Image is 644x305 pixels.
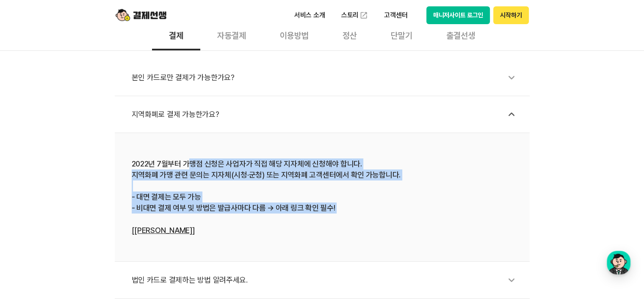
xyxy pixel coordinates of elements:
p: 고객센터 [378,8,413,23]
a: 스토리 [335,7,374,24]
div: 결제 [152,19,200,50]
div: 2022년 7월부터 가맹점 신청은 사업자가 직접 해당 지자체에 신청해야 합니다. 지역화폐 가맹 관련 문의는 지자체(시청·군청) 또는 지역화폐 고객센터에서 확인 가능합니다. -... [132,158,513,236]
button: 매니저사이트 로그인 [426,6,490,24]
img: logo [116,7,166,23]
div: 자동결제 [200,19,263,50]
p: 서비스 소개 [288,8,331,23]
a: 설정 [109,214,163,236]
div: 이용방법 [263,19,326,50]
span: 대화 [77,227,88,234]
a: 홈 [3,214,56,236]
img: 외부 도메인 오픈 [359,11,368,19]
div: 단말기 [374,19,429,50]
div: 정산 [326,19,374,50]
span: 홈 [27,227,32,234]
span: 설정 [131,227,141,234]
div: 법인 카드로 결제하는 방법 알려주세요. [132,270,521,290]
button: 시작하기 [493,6,528,24]
div: 출결선생 [429,19,492,50]
a: 대화 [56,214,109,236]
div: 본인 카드로만 결제가 가능한가요? [132,68,521,87]
a: [[PERSON_NAME]] [132,226,195,235]
div: 지역화폐로 결제 가능한가요? [132,105,521,124]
